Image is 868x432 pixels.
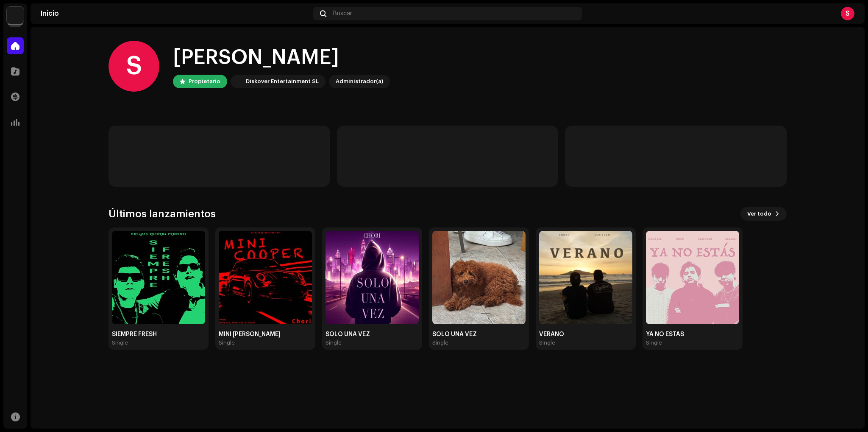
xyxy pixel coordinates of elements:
span: Ver todo [747,205,771,222]
div: Single [646,339,662,346]
div: S [108,41,159,92]
img: 297a105e-aa6c-4183-9ff4-27133c00f2e2 [7,7,24,24]
div: [PERSON_NAME] [173,44,390,71]
div: SOLO UNA VEZ [432,331,526,338]
div: SOLO UNA VEZ [325,331,419,338]
div: Single [325,339,342,346]
h3: Últimos lanzamientos [108,207,216,221]
img: 5c0bc96f-9267-442b-b58f-49a8d57c132e [646,231,739,324]
div: Single [219,339,235,346]
div: Single [112,339,128,346]
img: a4b4d1f8-3a64-48f8-ac56-daa008441eff [325,231,419,324]
img: eddd8a2b-86bb-4619-8322-3b196eef7614 [432,231,526,324]
img: 9bd56f25-5e59-4bb6-b9ca-ff54a5b1b72a [112,231,205,324]
span: Buscar [333,10,352,17]
button: Ver todo [740,207,787,221]
div: Diskover Entertainment SL [246,76,319,87]
img: 297a105e-aa6c-4183-9ff4-27133c00f2e2 [232,76,242,87]
div: SIEMPRE FRESH [112,331,205,338]
div: MINI [PERSON_NAME] [219,331,312,338]
img: e1aa085d-9cd3-4008-b701-b129ace18780 [539,231,632,324]
div: Single [432,339,448,346]
div: S [841,7,854,20]
div: VERANO [539,331,632,338]
div: YA NO ESTÁS [646,331,739,338]
div: Inicio [41,10,310,17]
div: Propietario [189,76,220,87]
div: Administrador(a) [336,76,383,87]
img: b53baceb-87ae-4121-80b3-53cde1702e90 [219,231,312,324]
div: Single [539,339,555,346]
